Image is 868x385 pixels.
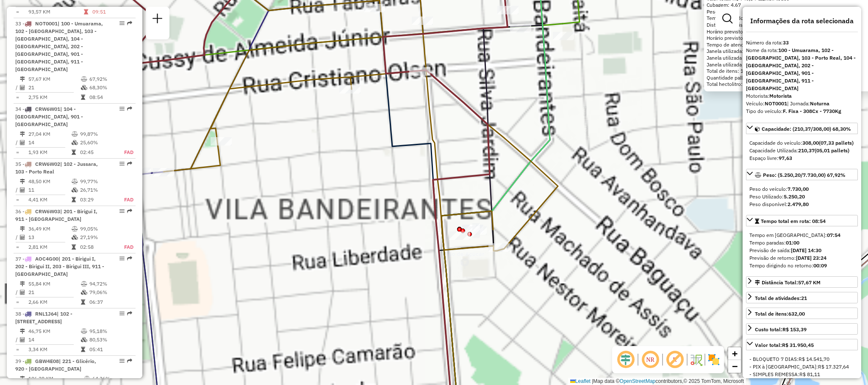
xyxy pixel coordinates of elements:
strong: 100 - Umuarama, 102 - [GEOGRAPHIC_DATA], 103 - Porto Real, 104 - [GEOGRAPHIC_DATA], 202 - [GEOGRA... [746,47,856,91]
div: Tempo total em rota: 08:54 [746,228,858,273]
i: Tempo total em rota [72,150,76,155]
td: 02:45 [80,148,115,157]
strong: (07,33 pallets) [819,140,854,146]
strong: R$ 31.950,45 [782,342,814,348]
td: = [15,345,19,354]
td: = [15,195,19,204]
td: / [15,138,19,147]
span: 33 - [15,20,103,72]
span: R$ 17.327,64 [818,363,849,370]
span: 57,67 KM [798,279,821,286]
div: Veículo: [746,100,858,107]
span: CRW6W01 [35,106,60,112]
a: Distância Total:57,67 KM [746,276,858,288]
span: | Jornada: [787,100,829,107]
a: Leaflet [570,378,591,384]
td: 64,36% [92,374,132,383]
td: FAD [115,243,134,251]
td: = [15,298,19,306]
strong: 632,00 [788,311,805,317]
td: = [15,93,19,102]
span: | [592,378,593,384]
strong: Noturna [810,100,829,107]
i: % de utilização do peso [81,281,87,286]
td: = [15,148,19,157]
a: Exibir filtros [719,10,736,27]
i: Tempo total em rota [81,95,85,100]
div: Peso: (5.250,20/7.730,00) 67,92% [746,182,858,212]
span: AOC4G00 [35,256,58,262]
a: Custo total:R$ 153,39 [746,323,858,335]
em: Rota exportada [127,358,132,363]
td: 21 [28,288,80,297]
strong: [DATE] 14:30 [791,247,821,253]
em: Opções [119,256,125,261]
td: 68,30% [89,83,132,92]
div: Tempo em [GEOGRAPHIC_DATA]: [749,231,854,239]
img: Exibir/Ocultar setores [707,353,721,366]
td: 48,50 KM [28,177,71,186]
td: 4,41 KM [28,195,71,204]
i: Total de Atividades [20,85,25,90]
td: = [15,8,19,16]
div: Número da rota: [746,39,858,47]
em: Opções [119,358,125,363]
span: CRW6W03 [35,208,60,214]
td: 2,66 KM [28,298,80,306]
div: Custo total: [755,326,807,333]
td: = [15,243,19,251]
td: 67,92% [89,75,132,83]
em: Opções [119,106,125,111]
i: % de utilização do peso [81,329,87,334]
span: R$ 81,11 [799,371,820,377]
div: Previsão de retorno: [749,254,854,262]
strong: 5.250,20 [784,193,805,200]
span: Peso: (5.250,20/7.730,00) 67,92% [763,172,846,178]
div: Nome da rota: [746,47,858,92]
strong: 97,63 [779,155,792,161]
span: 37 - [15,256,104,277]
td: 14 [28,335,80,344]
i: % de utilização do peso [72,179,78,184]
td: 99,77% [80,177,115,186]
span: | 201 - Birigui I, 911 - [GEOGRAPHIC_DATA] [15,208,97,222]
i: % de utilização da cubagem [72,140,78,145]
div: Peso disponível: [749,201,854,208]
span: Peso: 122,65 [707,8,737,15]
a: Total de itens:632,00 [746,308,858,319]
i: % de utilização do peso [72,226,78,231]
a: Nova sessão e pesquisa [149,10,166,29]
td: 99,05% [80,225,115,233]
td: 106,28 KM [28,374,83,383]
span: Peso do veículo: [749,186,809,192]
div: - SIMPLES REMESSA: [749,371,854,378]
td: 26,71% [80,186,115,194]
i: Tempo total em rota [72,197,76,202]
i: Distância Total [20,329,25,334]
em: Rota exportada [127,106,132,111]
td: 79,06% [89,288,132,297]
span: Exibir rótulo [665,349,685,370]
strong: (05,01 pallets) [815,147,849,154]
span: Cubagem: 4,67 [707,2,741,8]
span: | 100 - Umuarama, 102 - [GEOGRAPHIC_DATA], 103 - [GEOGRAPHIC_DATA], 104 - [GEOGRAPHIC_DATA], 202 ... [15,20,103,72]
a: Tempo total em rota: 08:54 [746,215,858,226]
a: Peso: (5.250,20/7.730,00) 67,92% [746,169,858,180]
td: 27,04 KM [28,130,71,138]
i: % de utilização da cubagem [81,337,87,342]
div: Total de itens: [755,310,805,318]
div: Capacidade Utilizada: [749,147,854,154]
span: − [732,361,738,371]
span: | 102 - Jussara, 103 - Porto Real [15,161,98,175]
div: Tipo do veículo: [746,107,858,115]
td: 95,18% [89,327,132,335]
div: Peso Utilizado: [749,193,854,201]
td: 02:58 [80,243,115,251]
div: Valor total: [755,341,814,349]
strong: 01:00 [786,239,799,246]
em: Rota exportada [127,311,132,316]
em: Rota exportada [127,21,132,26]
strong: R$ 153,39 [782,326,807,333]
td: 2,81 KM [28,243,71,251]
div: Valor total:R$ 31.950,45 [746,352,858,382]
